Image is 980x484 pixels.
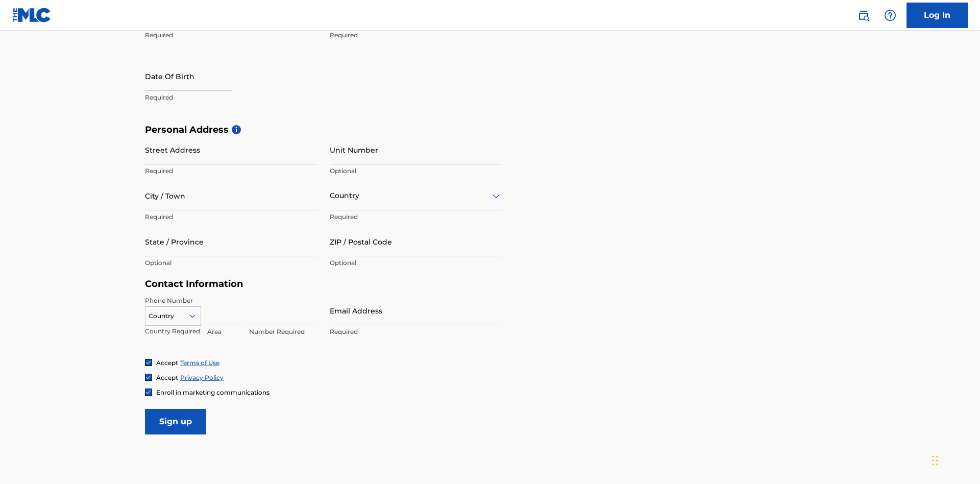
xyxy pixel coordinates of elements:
[330,212,502,222] p: Required
[232,125,241,134] span: i
[156,374,178,381] span: Accept
[249,327,315,336] p: Number Required
[180,359,219,367] a: Terms of Use
[145,409,206,434] input: Sign up
[857,9,870,21] img: search
[145,93,317,102] p: Required
[906,3,968,28] a: Log In
[145,278,502,290] h5: Contact Information
[929,435,980,484] iframe: Chat Widget
[145,374,152,380] img: checkbox
[145,124,835,136] h5: Personal Address
[12,8,52,22] img: MLC Logo
[932,445,938,476] div: Drag
[880,5,900,26] div: Help
[156,389,269,396] span: Enroll in marketing communications
[330,31,502,40] p: Required
[884,9,896,21] img: help
[207,327,243,336] p: Area
[330,258,502,268] p: Optional
[145,212,317,222] p: Required
[145,389,152,395] img: checkbox
[145,258,317,268] p: Optional
[145,359,152,366] img: checkbox
[156,359,178,367] span: Accept
[853,5,874,26] a: Public Search
[180,374,224,381] a: Privacy Policy
[145,166,317,176] p: Required
[145,327,201,336] p: Country Required
[330,166,502,176] p: Optional
[330,327,502,336] p: Required
[145,31,317,40] p: Required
